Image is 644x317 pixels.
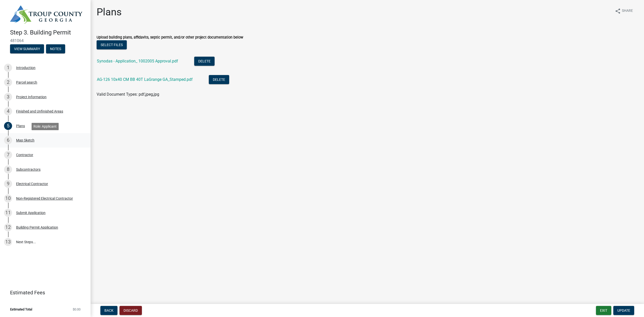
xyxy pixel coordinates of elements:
[73,308,80,311] span: $0.00
[617,308,630,312] span: Update
[194,59,215,64] wm-modal-confirm: Delete Document
[611,6,637,16] button: shareShare
[97,92,159,97] span: Valid Document Types: pdf,jpeg,jpg
[4,151,12,159] div: 7
[46,47,65,51] wm-modal-confirm: Notes
[4,180,12,188] div: 9
[10,38,80,43] span: 481064
[4,288,83,298] a: Estimated Fees
[4,238,12,246] div: 13
[46,44,65,53] button: Notes
[194,57,215,66] button: Delete
[4,194,12,202] div: 10
[4,165,12,173] div: 8
[16,124,25,128] div: Plans
[97,77,193,82] a: AG-126 10x40 CM BB 40T LaGrange GA_Stamped.pdf
[4,136,12,144] div: 6
[16,182,48,186] div: Electrical Contractor
[16,66,35,69] div: Introduction
[10,308,32,311] span: Estimated Total
[31,123,59,130] div: Role: Applicant
[16,168,41,171] div: Subcontractors
[4,78,12,86] div: 2
[97,59,178,63] a: Synodas - Application_ 1002005 Approval.pdf
[622,8,633,14] span: Share
[100,306,117,315] button: Back
[4,64,12,72] div: 1
[209,78,229,82] wm-modal-confirm: Delete Document
[4,107,12,115] div: 4
[16,153,33,157] div: Contractor
[16,211,46,215] div: Submit Application
[10,29,87,36] h4: Step 3. Building Permit
[596,306,611,315] button: Exit
[97,40,127,49] button: Select files
[615,8,621,14] i: share
[16,138,34,142] div: Map Sketch
[209,75,229,84] button: Delete
[10,5,83,24] img: Troup County, Georgia
[16,110,63,113] div: Finished and Unfinished Areas
[4,122,12,130] div: 5
[16,226,58,229] div: Building Permit Application
[10,47,44,51] wm-modal-confirm: Summary
[613,306,634,315] button: Update
[97,6,122,18] h1: Plans
[16,197,73,200] div: Non-Registered Electrical Contractor
[16,81,37,84] div: Parcel search
[10,44,44,53] button: View Summary
[4,223,12,231] div: 12
[97,36,243,39] label: Upload building plans, affidavits, septic permit, and/or other project documentation below
[104,308,113,312] span: Back
[16,95,47,99] div: Project Information
[4,209,12,217] div: 11
[119,306,142,315] button: Discard
[4,93,12,101] div: 3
